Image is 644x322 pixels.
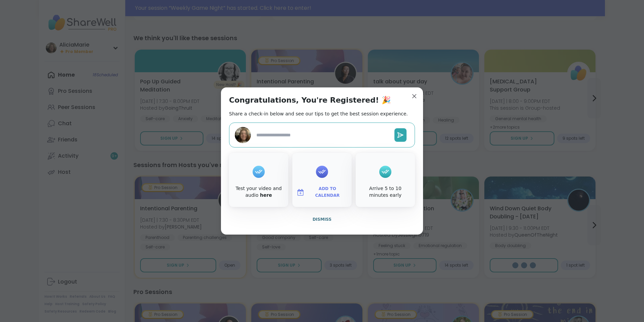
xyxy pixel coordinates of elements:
[235,127,251,143] img: AliciaMarie
[357,185,414,198] div: Arrive 5 to 10 minutes early
[294,185,350,199] button: Add to Calendar
[307,186,348,199] span: Add to Calendar
[230,185,287,198] div: Test your video and audio
[296,188,304,196] img: ShareWell Logomark
[313,217,331,222] span: Dismiss
[229,212,415,226] button: Dismiss
[229,96,391,105] h1: Congratulations, You're Registered! 🎉
[260,192,272,198] a: here
[229,110,408,117] h2: Share a check-in below and see our tips to get the best session experience.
